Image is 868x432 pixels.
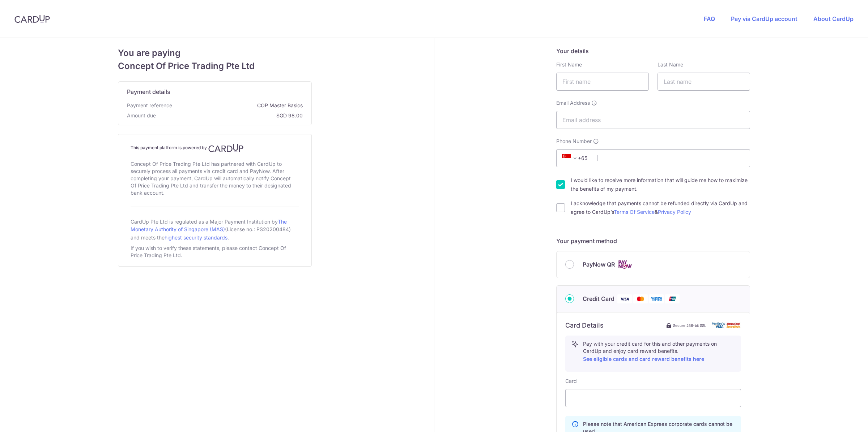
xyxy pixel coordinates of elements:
[562,154,579,163] span: +65
[159,112,303,119] span: SGD 98.00
[583,260,615,269] span: PayNow QR
[208,144,244,152] img: CardUp
[618,260,632,269] img: Cards logo
[556,111,750,129] input: Email address
[712,322,741,328] img: card secure
[127,87,170,96] span: Payment details
[571,176,750,193] label: I would like to receive more information that will guide me how to maximize the benefits of my pa...
[731,15,797,22] a: Pay via CardUp account
[571,393,735,402] iframe: Secure card payment input frame
[813,15,854,22] a: About CardUp
[131,216,299,243] div: CardUp Pte Ltd is regulated as a Major Payment Institution by (License no.: PS20200484) and meets...
[165,234,227,241] a: highest security standards
[131,144,299,152] h4: This payment platform is powered by
[822,410,861,428] iframe: Opens a widget where you can find more information
[658,73,750,91] input: Last name
[14,14,50,23] img: CardUp
[560,154,592,163] span: +65
[571,199,750,216] label: I acknowledge that payments cannot be refunded directly via CardUp and agree to CardUp’s &
[565,377,577,385] label: Card
[556,61,582,68] label: First Name
[556,138,592,145] span: Phone Number
[556,73,649,91] input: First name
[583,340,735,363] p: Pay with your credit card for this and other payments on CardUp and enjoy card reward benefits.
[583,294,614,303] span: Credit Card
[127,112,156,119] span: Amount due
[131,243,299,260] div: If you wish to verify these statements, please contact Concept Of Price Trading Pte Ltd.
[658,209,691,215] a: Privacy Policy
[565,294,741,303] div: Credit Card Visa Mastercard American Express Union Pay
[565,260,741,269] div: PayNow QR Cards logo
[658,61,683,68] label: Last Name
[556,99,590,107] span: Email Address
[614,209,655,215] a: Terms Of Service
[649,294,664,303] img: American Express
[118,47,312,60] span: You are paying
[617,294,632,303] img: Visa
[127,102,172,109] span: Payment reference
[175,102,303,109] span: COP Master Basics
[118,60,312,73] span: Concept Of Price Trading Pte Ltd
[556,47,750,55] h5: Your details
[565,321,604,330] h6: Card Details
[673,323,706,328] span: Secure 256-bit SSL
[556,237,750,245] h5: Your payment method
[704,15,715,22] a: FAQ
[583,356,704,362] a: See eligible cards and card reward benefits here
[131,159,299,198] div: Concept Of Price Trading Pte Ltd has partnered with CardUp to securely process all payments via c...
[665,294,680,303] img: Union Pay
[633,294,648,303] img: Mastercard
